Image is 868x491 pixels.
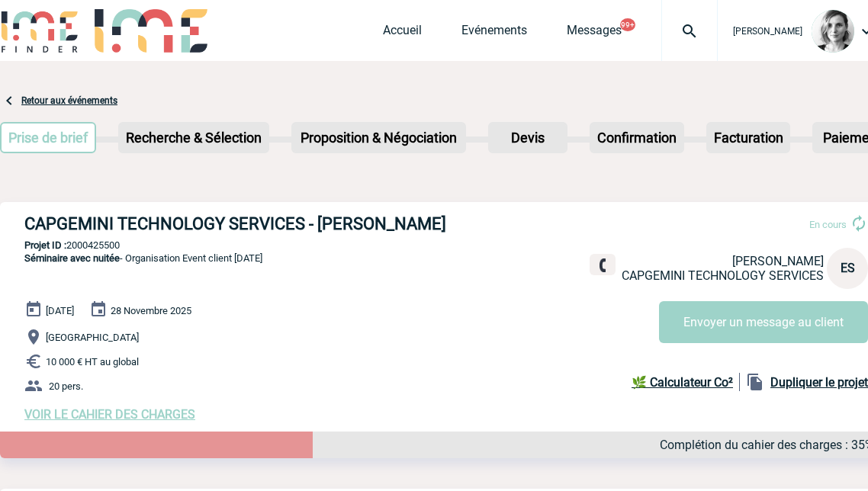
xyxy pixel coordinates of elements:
[2,124,95,152] p: Prise de brief
[24,214,482,233] h3: CAPGEMINI TECHNOLOGY SERVICES - [PERSON_NAME]
[620,18,635,31] button: 99+
[567,23,622,44] a: Messages
[46,332,139,343] span: [GEOGRAPHIC_DATA]
[46,305,74,316] span: [DATE]
[383,23,422,44] a: Accueil
[632,375,733,390] b: 🌿 Calculateur Co²
[49,380,83,392] span: 20 pers.
[120,124,268,152] p: Recherche & Sélection
[733,26,802,37] span: [PERSON_NAME]
[841,261,855,275] span: ES
[490,124,566,152] p: Devis
[809,219,847,230] span: En cours
[659,301,868,343] button: Envoyer un message au client
[111,305,191,316] span: 28 Novembre 2025
[732,254,824,268] span: [PERSON_NAME]
[461,23,527,44] a: Evénements
[770,375,868,390] b: Dupliquer le projet
[293,124,465,152] p: Proposition & Négociation
[24,407,195,422] a: VOIR LE CAHIER DES CHARGES
[24,252,120,264] span: Séminaire avec nuitée
[622,268,824,283] span: CAPGEMINI TECHNOLOGY SERVICES
[46,356,139,367] span: 10 000 € HT au global
[591,124,683,152] p: Confirmation
[24,239,66,251] b: Projet ID :
[21,95,117,106] a: Retour aux événements
[24,252,262,264] span: - Organisation Event client [DATE]
[812,10,854,53] img: 103019-1.png
[708,124,789,152] p: Facturation
[596,258,609,272] img: fixe.png
[632,373,740,391] a: 🌿 Calculateur Co²
[746,373,764,391] img: file_copy-black-24dp.png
